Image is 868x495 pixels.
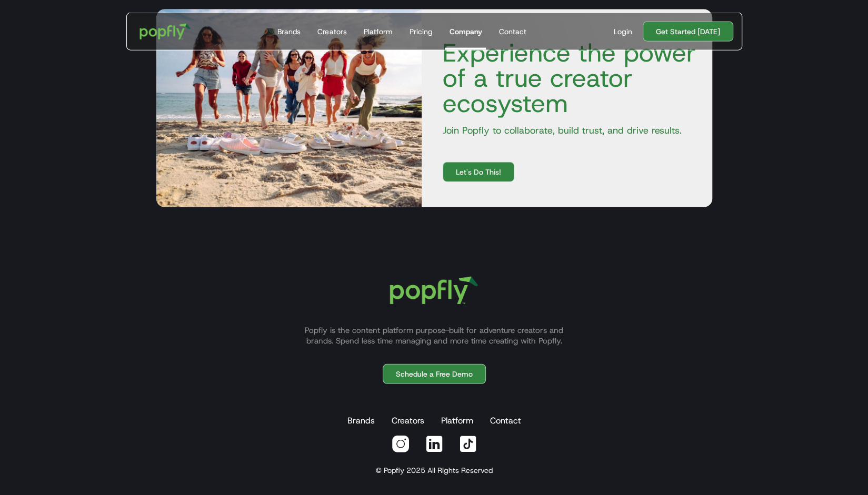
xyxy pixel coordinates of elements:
[614,26,632,37] div: Login
[383,364,486,384] a: Schedule a Free Demo
[610,26,636,37] a: Login
[292,325,576,346] p: Popfly is the content platform purpose-built for adventure creators and brands. Spend less time m...
[445,13,486,50] a: Company
[273,13,305,50] a: Brands
[277,26,301,37] div: Brands
[405,13,436,50] a: Pricing
[359,13,396,50] a: Platform
[488,410,523,431] a: Contact
[409,26,432,37] div: Pricing
[443,162,514,182] a: Let's Do This!
[449,26,482,37] div: Company
[498,26,526,37] div: Contact
[643,22,733,42] a: Get Started [DATE]
[434,40,700,116] h4: Experience the power of a true creator ecosystem
[313,13,351,50] a: Creators
[345,410,377,431] a: Brands
[376,465,493,476] div: © Popfly 2025 All Rights Reserved
[363,26,392,37] div: Platform
[439,410,475,431] a: Platform
[317,26,346,37] div: Creators
[434,124,700,137] p: Join Popfly to collaborate, build trust, and drive results.
[494,13,530,50] a: Contact
[132,16,197,47] a: home
[390,410,426,431] a: Creators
